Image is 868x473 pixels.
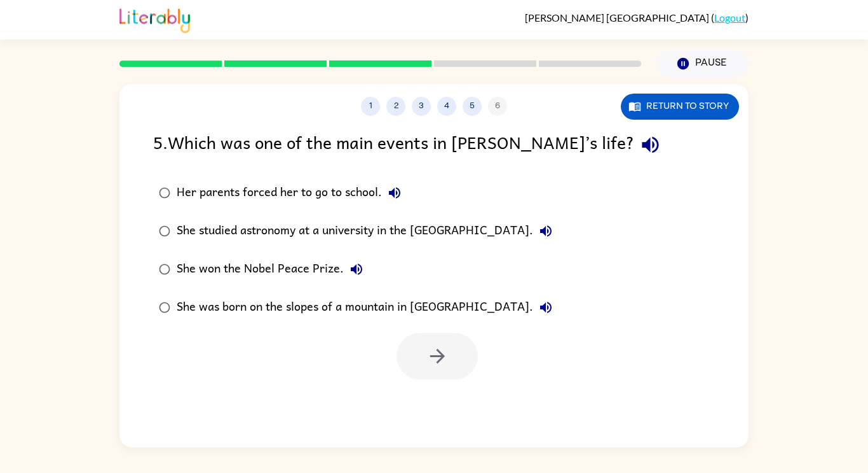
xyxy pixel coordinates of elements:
button: Return to story [621,94,739,120]
button: Her parents forced her to go to school. [382,180,407,206]
button: She studied astronomy at a university in the [GEOGRAPHIC_DATA]. [533,218,559,244]
img: Literably [119,5,190,33]
button: She was born on the slopes of a mountain in [GEOGRAPHIC_DATA]. [533,295,559,320]
button: 4 [437,97,456,116]
button: 2 [386,97,405,116]
div: She won the Nobel Peace Prize. [177,257,369,282]
button: 3 [412,97,431,116]
button: 1 [361,97,380,116]
div: Her parents forced her to go to school. [177,180,407,206]
div: ( ) [525,11,749,24]
div: She was born on the slopes of a mountain in [GEOGRAPHIC_DATA]. [177,295,559,320]
a: Logout [714,11,745,24]
button: 5 [463,97,482,116]
span: [PERSON_NAME] [GEOGRAPHIC_DATA] [525,11,711,24]
div: She studied astronomy at a university in the [GEOGRAPHIC_DATA]. [177,218,559,244]
button: Pause [656,49,749,78]
button: She won the Nobel Peace Prize. [344,257,369,282]
div: 5 . Which was one of the main events in [PERSON_NAME]’s life? [153,129,715,161]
